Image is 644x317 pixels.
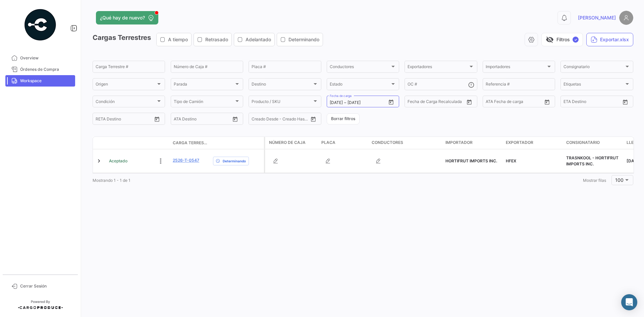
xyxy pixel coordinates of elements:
input: Hasta [347,100,374,105]
button: Exportar.xlsx [586,33,633,46]
datatable-header-cell: Consignatario [563,137,624,149]
span: Exportador [506,140,533,146]
span: Condición [96,100,156,105]
span: Importadores [486,65,546,70]
datatable-header-cell: Carga Terrestre # [170,137,210,149]
span: visibility_off [546,36,554,44]
datatable-header-cell: Número de Caja [265,137,319,149]
span: Conductores [330,65,390,70]
span: Consignatario [563,65,624,70]
datatable-header-cell: Exportador [503,137,563,149]
span: Cerrar Sesión [20,283,72,289]
input: ATA Hasta [199,117,226,122]
span: Determinando [223,158,246,164]
span: Determinando [288,36,319,43]
datatable-header-cell: Placa [319,137,369,149]
span: Aceptado [109,158,127,164]
div: Abrir Intercom Messenger [621,294,637,310]
img: powered-by.png [23,8,57,42]
span: Producto / SKU [252,100,312,105]
span: Origen [96,83,156,88]
a: Expand/Collapse Row [96,158,102,164]
span: Overview [20,55,72,61]
input: Creado Hasta [281,117,308,122]
input: Creado Desde [252,117,276,122]
button: visibility_offFiltros✓ [541,33,583,46]
span: Adelantado [246,36,271,43]
input: Desde [96,117,108,122]
span: Etiquetas [563,83,624,88]
datatable-header-cell: Importador [443,137,503,149]
button: Retrasado [194,33,231,46]
h3: Cargas Terrestres [93,33,325,46]
button: A tiempo [157,33,191,46]
button: Adelantado [234,33,274,46]
span: Workspace [20,78,72,84]
span: Consignatario [566,140,600,146]
button: Open calendar [152,114,162,124]
input: Hasta [112,117,139,122]
input: ATA Desde [486,100,506,105]
input: ATA Desde [174,117,194,122]
span: [PERSON_NAME] [578,14,616,21]
input: Desde [330,100,343,105]
a: 2526-T-0547 [173,157,199,163]
span: Parada [174,83,234,88]
input: Hasta [424,100,451,105]
a: Órdenes de Compra [5,64,75,75]
span: Tipo de Camión [174,100,234,105]
datatable-header-cell: Estado [106,140,170,146]
button: Open calendar [308,114,318,124]
span: Número de Caja [269,140,306,146]
span: Destino [252,83,312,88]
span: A tiempo [168,36,188,43]
span: Placa [321,140,335,146]
span: Mostrar filas [583,178,606,183]
a: Overview [5,52,75,64]
span: Órdenes de Compra [20,66,72,72]
button: Determinando [277,33,323,46]
span: Conductores [372,140,403,146]
button: Open calendar [464,97,474,107]
input: Desde [563,100,576,105]
a: Workspace [5,75,75,87]
span: Carga Terrestre # [173,140,208,146]
button: Open calendar [386,97,396,107]
button: Open calendar [620,97,630,107]
button: Open calendar [230,114,240,124]
input: Hasta [580,100,607,105]
button: Open calendar [542,97,552,107]
span: TRASNKOOL - HORTIFRUT IMPORTS INC. [566,155,619,166]
button: ¿Qué hay de nuevo? [96,11,158,24]
span: 100 [615,177,624,183]
span: Estado [330,83,390,88]
datatable-header-cell: Conductores [369,137,443,149]
span: – [344,100,346,105]
input: Desde [408,100,420,105]
datatable-header-cell: Delay Status [210,140,264,146]
img: placeholder-user.png [619,11,633,25]
span: Retrasado [205,36,228,43]
span: HORTIFRUT IMPORTS INC. [445,158,497,163]
span: Mostrando 1 - 1 de 1 [93,178,130,183]
input: ATA Hasta [511,100,538,105]
span: Exportadores [408,65,468,70]
button: Borrar filtros [327,113,360,124]
span: ✓ [573,37,579,43]
span: ¿Qué hay de nuevo? [100,14,145,21]
span: Importador [445,140,473,146]
span: HFEX [506,158,516,163]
